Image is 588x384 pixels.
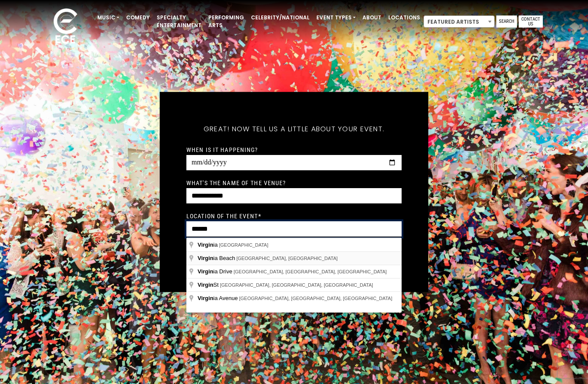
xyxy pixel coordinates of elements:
a: About [359,10,385,25]
span: Virgin [198,255,214,261]
a: Comedy [123,10,153,25]
a: Contact Us [519,15,543,28]
span: ia Avenue [198,295,239,301]
a: Event Types [313,10,359,25]
span: ia Drive [198,268,234,275]
span: Virgin [198,268,214,275]
label: What's the name of the venue? [186,179,286,187]
span: [GEOGRAPHIC_DATA], [GEOGRAPHIC_DATA], [GEOGRAPHIC_DATA] [234,269,387,274]
label: Location of the event [186,212,261,220]
a: Locations [385,10,424,25]
span: [GEOGRAPHIC_DATA], [GEOGRAPHIC_DATA] [236,256,337,261]
span: Featured Artists [424,15,495,28]
a: Performing Arts [205,10,248,33]
span: [GEOGRAPHIC_DATA] [219,242,269,248]
span: Virgin [198,242,214,248]
span: Virgin [198,282,214,288]
a: Specialty Entertainment [153,10,205,33]
h5: Great! Now tell us a little about your event. [186,114,402,145]
span: Featured Artists [424,16,494,28]
img: ece_new_logo_whitev2-1.png [44,6,87,48]
span: Virgin [198,295,214,301]
span: [GEOGRAPHIC_DATA], [GEOGRAPHIC_DATA], [GEOGRAPHIC_DATA] [239,296,392,301]
label: When is it happening? [186,146,258,154]
span: ia Beach [198,255,236,261]
a: Celebrity/National [248,10,313,25]
span: [GEOGRAPHIC_DATA], [GEOGRAPHIC_DATA], [GEOGRAPHIC_DATA] [220,282,373,288]
a: Music [94,10,123,25]
span: St [198,282,220,288]
a: Search [496,15,517,28]
span: ia [198,242,219,248]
